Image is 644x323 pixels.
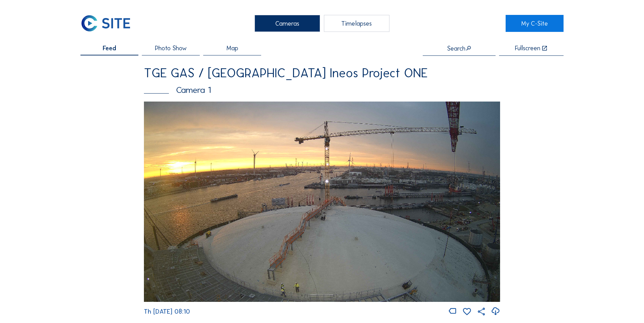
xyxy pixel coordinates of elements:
div: TGE GAS / [GEOGRAPHIC_DATA] Ineos Project ONE [144,67,500,79]
span: Photo Show [155,45,187,51]
span: Feed [103,45,116,51]
div: Timelapses [324,15,389,32]
span: Th [DATE] 08:10 [144,308,190,315]
div: Camera 1 [144,86,500,94]
div: Fullscreen [515,45,540,52]
div: Cameras [255,15,320,32]
img: C-SITE Logo [80,15,131,32]
a: C-SITE Logo [80,15,138,32]
a: My C-Site [506,15,564,32]
span: Map [226,45,238,51]
img: Image [144,102,500,302]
